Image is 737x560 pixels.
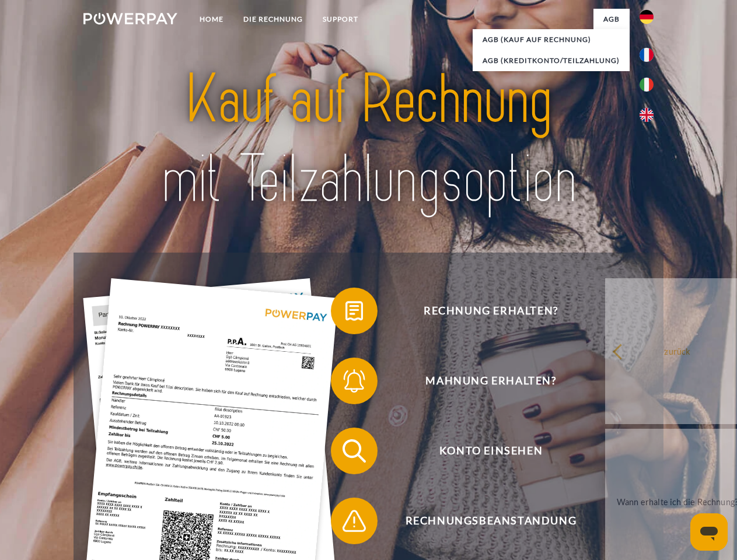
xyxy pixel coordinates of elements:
span: Konto einsehen [348,428,634,474]
img: de [640,10,654,24]
img: en [640,108,654,122]
img: title-powerpay_de.svg [111,56,626,223]
button: Mahnung erhalten? [331,358,634,404]
button: Konto einsehen [331,428,634,474]
img: logo-powerpay-white.svg [83,13,177,24]
span: Rechnung erhalten? [348,288,634,334]
a: agb [593,9,630,30]
span: Rechnungsbeanstandung [348,498,634,544]
img: fr [640,48,654,62]
img: qb_bell.svg [340,366,369,395]
iframe: Schaltfläche zum Öffnen des Messaging-Fensters [690,513,728,551]
img: qb_bill.svg [340,296,369,325]
span: Mahnung erhalten? [348,358,634,404]
img: qb_warning.svg [340,506,369,535]
button: Rechnungsbeanstandung [331,498,634,544]
a: AGB (Kauf auf Rechnung) [473,29,630,50]
img: it [640,78,654,92]
a: DIE RECHNUNG [233,9,313,30]
a: SUPPORT [313,9,368,30]
a: AGB (Kreditkonto/Teilzahlung) [473,50,630,71]
button: Rechnung erhalten? [331,288,634,334]
a: Home [190,9,233,30]
img: qb_search.svg [340,436,369,466]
